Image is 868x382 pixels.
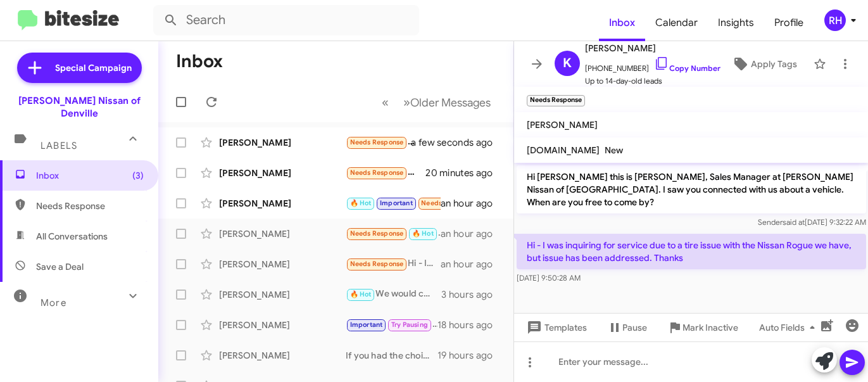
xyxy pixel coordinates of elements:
div: an hour ago [441,227,503,240]
button: Previous [374,89,396,115]
div: 3 hours ago [441,288,503,301]
span: « [382,94,389,110]
span: Needs Response [421,199,475,207]
span: Older Messages [410,96,491,110]
div: If you had the choice would you upgrade your Rogue? Or would you be looking to get into another m... [346,349,437,362]
span: Mark Inactive [682,316,738,339]
span: Labels [41,140,77,151]
span: Templates [524,316,587,339]
span: Sender [DATE] 9:32:22 AM [757,217,865,227]
a: Inbox [599,4,645,41]
span: 🔥 Hot [412,229,434,238]
div: 20 minutes ago [427,167,503,179]
span: » [403,94,410,110]
div: [PERSON_NAME] [219,319,346,331]
div: [PERSON_NAME] [219,258,346,271]
span: 🔥 Hot [350,199,372,207]
span: All Conversations [36,230,108,243]
p: Hi - I was inquiring for service due to a tire issue with the Nissan Rogue we have, but issue has... [517,234,866,269]
span: [DATE] 9:50:28 AM [517,273,581,283]
a: Insights [708,4,764,41]
span: [PERSON_NAME] [585,41,720,56]
div: 18 hours ago [437,319,503,331]
nav: Page navigation example [375,89,498,115]
div: an hour ago [441,258,503,271]
div: Hi [PERSON_NAME]. My inquiry was regarding setting up an appointment to get an oil change on my c... [346,226,441,241]
span: Needs Response [350,260,404,268]
span: Auto Fields [759,316,820,339]
span: Up to 14-day-old leads [585,75,720,87]
span: Needs Response [350,229,404,238]
div: [PERSON_NAME] [219,288,346,301]
div: I would like to stop by sometime this week, not sure when, but before we come in I wanted to make... [346,135,427,150]
div: a few seconds ago [427,136,503,149]
div: [PERSON_NAME] [219,227,346,240]
div: Hi - I was inquiring for service due to a tire issue with the Nissan Rogue we have, but issue has... [346,257,441,271]
a: Profile [764,4,814,41]
span: New [605,144,623,156]
span: More [41,297,66,309]
span: [PHONE_NUMBER] [585,56,720,75]
span: Needs Response [350,169,404,177]
div: [PERSON_NAME] [219,349,346,362]
div: an hour ago [441,197,503,210]
button: Apply Tags [720,53,807,75]
span: 🔥 Hot [350,290,372,298]
span: Needs Response [350,138,404,146]
a: Special Campaign [17,53,142,83]
small: Needs Response [527,95,585,106]
span: Save a Deal [36,260,84,273]
div: [PERSON_NAME] [219,136,346,149]
a: Calendar [645,4,708,41]
button: Pause [597,316,657,339]
div: [PERSON_NAME] and the manager I think [PERSON_NAME] [346,165,427,180]
span: (3) [132,169,144,182]
span: Pause [622,316,647,339]
span: said at [782,217,804,227]
span: Try Pausing [391,321,428,329]
span: Needs Response [36,200,144,212]
div: I'm in the silver van [346,196,441,210]
div: We would certainly like to see the vehicle in person to ensure we are giving you top dollar for i... [346,287,441,302]
span: Special Campaign [55,61,132,74]
div: 19 hours ago [437,349,503,362]
h1: Inbox [176,51,223,72]
button: Mark Inactive [657,316,748,339]
span: Important [380,199,413,207]
div: Please keep us updated. We are ready to make you an offer! [346,317,437,332]
input: Search [153,5,419,35]
p: Hi [PERSON_NAME] this is [PERSON_NAME], Sales Manager at [PERSON_NAME] Nissan of [GEOGRAPHIC_DATA... [517,165,866,213]
div: [PERSON_NAME] [219,197,346,210]
span: Inbox [36,169,144,182]
button: Templates [514,316,597,339]
span: K [563,53,572,73]
a: Copy Number [654,63,720,73]
div: [PERSON_NAME] [219,167,346,179]
span: [DOMAIN_NAME] [527,144,600,156]
div: RH [824,10,846,31]
button: Auto Fields [749,316,830,339]
span: [PERSON_NAME] [527,119,598,131]
span: Apply Tags [751,53,797,75]
button: RH [814,10,854,31]
span: Important [350,321,383,329]
button: Next [396,89,498,115]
